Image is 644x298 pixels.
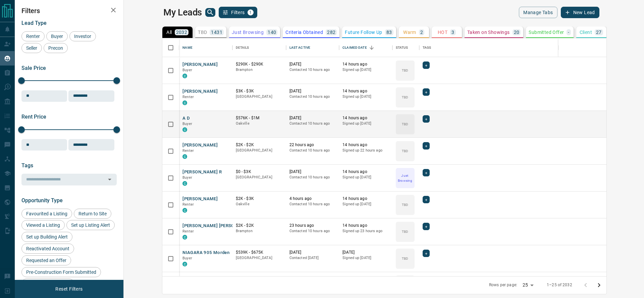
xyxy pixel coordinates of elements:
p: 14 hours ago [342,115,389,121]
div: Return to Site [74,209,111,219]
div: Requested an Offer [21,255,71,265]
p: 3 [451,30,454,35]
p: 20 [514,30,520,35]
span: + [425,62,427,69]
p: Client [580,30,592,35]
span: Renter [182,95,194,99]
p: [DATE] [342,250,389,255]
button: Sort [367,43,376,52]
p: Just Browsing [232,30,264,35]
button: Manage Tabs [519,7,557,18]
div: Last Active [286,38,339,57]
p: TBD [402,229,408,234]
p: Signed up 23 hours ago [342,228,389,234]
p: - [568,30,569,35]
span: Set up Listing Alert [69,222,112,228]
div: + [423,142,430,150]
span: + [425,223,427,230]
p: Contacted 10 hours ago [289,175,336,180]
p: 14 hours ago [342,61,389,67]
span: Opportunity Type [21,197,63,204]
span: Tags [21,162,33,169]
p: 1–25 of 2032 [547,282,572,288]
div: 25 [520,280,536,290]
p: Contacted [DATE] [289,255,336,261]
p: TBD [198,30,207,35]
button: Filters1 [219,7,257,18]
p: Just Browsing [396,173,414,183]
p: [GEOGRAPHIC_DATA] [236,94,283,99]
span: Investor [72,34,94,39]
div: + [423,223,430,230]
p: 27 [596,30,602,35]
p: HOT [438,30,447,35]
span: Buyer [182,175,192,180]
div: Set up Listing Alert [66,220,115,230]
p: Contacted 10 hours ago [289,94,336,99]
div: Name [179,38,232,57]
div: Renter [21,31,45,41]
p: Brampton [236,228,283,234]
button: Go to next page [592,279,606,292]
div: Claimed Date [342,38,367,57]
p: 4 hours ago [289,196,336,202]
p: 83 [386,30,392,35]
p: Signed up [DATE] [342,175,389,180]
span: Reactivated Account [24,246,72,251]
div: condos.ca [182,127,187,132]
p: 1431 [211,30,222,35]
div: Tags [419,38,632,57]
button: [PERSON_NAME] [PERSON_NAME] [182,223,254,229]
button: A D [182,115,190,122]
span: Buyer [49,34,65,39]
p: 22 hours ago [289,142,336,148]
p: [GEOGRAPHIC_DATA] [236,148,283,153]
p: 14 hours ago [342,142,389,148]
p: Signed up [DATE] [342,94,389,99]
span: 1 [248,10,253,15]
p: $0 - $3K [236,169,283,175]
p: TBD [402,68,408,73]
p: 2 [420,30,423,35]
p: $3K - $3K [236,88,283,94]
div: Name [182,38,193,57]
p: [DATE] [289,88,336,94]
div: Last Active [289,38,310,57]
p: TBD [402,148,408,154]
span: Sale Price [21,65,46,71]
div: Set up Building Alert [21,232,72,242]
p: Criteria Obtained [285,30,323,35]
div: Seller [21,43,42,53]
p: Contacted 10 hours ago [289,202,336,207]
p: Contacted 10 hours ago [289,228,336,234]
span: Buyer [182,68,192,72]
span: Renter [182,202,194,207]
div: Investor [69,31,96,41]
p: 140 [268,30,276,35]
p: Taken on Showings [467,30,510,35]
button: [PERSON_NAME] [182,61,218,68]
div: + [423,250,430,257]
p: [DATE] [289,115,336,121]
button: New Lead [561,7,599,18]
p: Warm [403,30,416,35]
span: Return to Site [76,211,109,216]
div: + [423,196,430,203]
span: Seller [24,45,40,51]
p: $290K - $290K [236,61,283,67]
div: Details [236,38,249,57]
span: + [425,196,427,203]
p: 14 hours ago [342,223,389,228]
p: $2K - $2K [236,142,283,148]
p: 14 hours ago [342,88,389,94]
span: + [425,116,427,122]
p: [GEOGRAPHIC_DATA] [236,175,283,180]
p: TBD [402,256,408,261]
p: 2032 [176,30,187,35]
p: Signed up 22 hours ago [342,148,389,153]
p: 23 hours ago [289,223,336,228]
div: Claimed Date [339,38,392,57]
p: [DATE] [289,250,336,255]
div: condos.ca [182,262,187,266]
div: condos.ca [182,181,187,186]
